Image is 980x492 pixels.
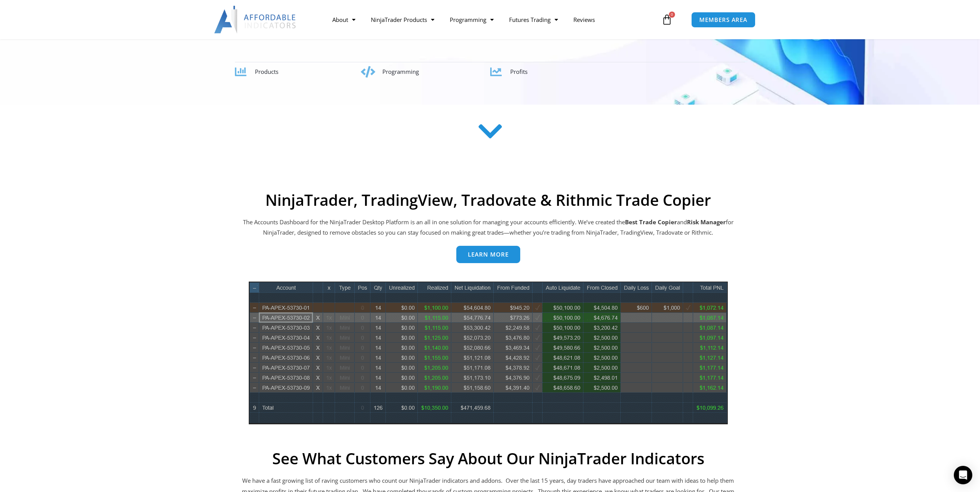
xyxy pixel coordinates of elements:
[442,11,501,28] a: Programming
[954,466,972,484] div: Open Intercom Messenger
[669,12,675,18] span: 0
[249,282,728,424] img: wideview8 28 2 | Affordable Indicators – NinjaTrader
[456,246,520,263] a: Learn more
[242,449,735,468] h2: See What Customers Say About Our NinjaTrader Indicators
[325,11,660,28] nav: Menu
[242,217,735,238] p: The Accounts Dashboard for the NinjaTrader Desktop Platform is an all in one solution for managin...
[363,11,442,28] a: NinjaTrader Products
[691,12,756,28] a: MEMBERS AREA
[510,68,528,75] span: Profits
[699,17,747,23] span: MEMBERS AREA
[501,11,566,28] a: Futures Trading
[242,191,735,209] h2: NinjaTrader, TradingView, Tradovate & Rithmic Trade Copier
[255,68,278,75] span: Products
[382,68,419,75] span: Programming
[625,218,677,226] b: Best Trade Copier
[214,6,297,33] img: LogoAI | Affordable Indicators – NinjaTrader
[566,11,603,28] a: Reviews
[687,218,726,226] strong: Risk Manager
[468,252,509,257] span: Learn more
[650,8,684,31] a: 0
[325,11,363,28] a: About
